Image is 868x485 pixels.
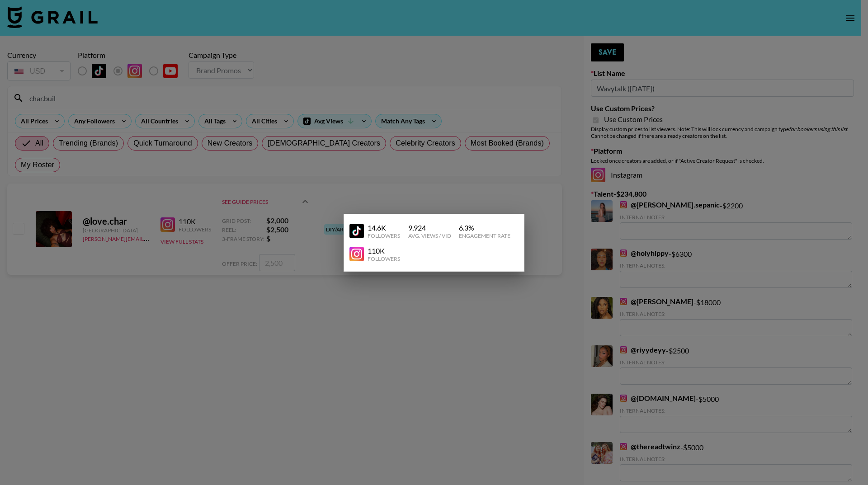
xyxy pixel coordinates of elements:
[459,232,510,239] div: Engagement Rate
[368,223,400,232] div: 14.6K
[459,223,510,232] div: 6.3 %
[368,246,400,255] div: 110K
[408,223,451,232] div: 9,924
[349,247,364,261] img: YouTube
[408,232,451,239] div: Avg. Views / Vid
[349,224,364,238] img: YouTube
[368,255,400,262] div: Followers
[368,232,400,239] div: Followers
